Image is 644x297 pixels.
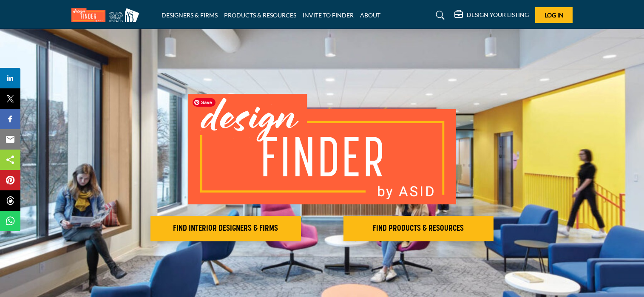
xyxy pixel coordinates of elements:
span: Log In [545,11,564,19]
a: ABOUT [360,11,380,19]
h5: DESIGN YOUR LISTING [467,11,529,19]
button: FIND PRODUCTS & RESOURCES [343,216,494,241]
a: PRODUCTS & RESOURCES [224,11,296,19]
h2: FIND PRODUCTS & RESOURCES [346,223,491,234]
h2: FIND INTERIOR DESIGNERS & FIRMS [153,223,298,234]
a: DESIGNERS & FIRMS [162,11,218,19]
button: Log In [535,7,573,23]
span: Save [193,98,216,107]
a: Search [428,8,450,22]
img: image [188,94,456,204]
button: FIND INTERIOR DESIGNERS & FIRMS [150,216,301,241]
a: INVITE TO FINDER [303,11,354,19]
img: Site Logo [71,8,144,22]
div: DESIGN YOUR LISTING [454,10,529,20]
